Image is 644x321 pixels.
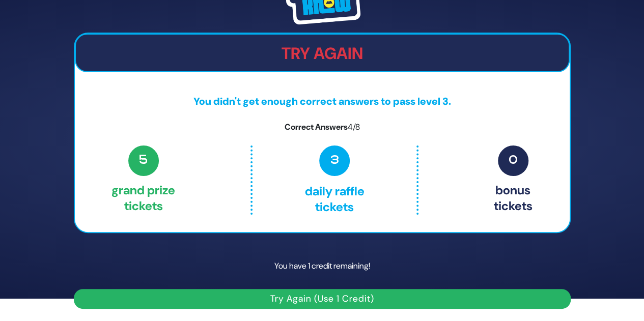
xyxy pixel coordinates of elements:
[274,145,395,215] p: Daily Raffle tickets
[75,121,570,133] p: Correct Answers
[74,251,571,281] p: You have 1 credit remaining!
[111,145,175,215] p: Grand Prize tickets
[74,289,571,309] button: Try Again (Use 1 Credit)
[494,145,533,215] p: Bonus tickets
[319,145,350,176] span: 3
[128,145,159,176] span: 5
[76,44,569,63] h2: Try Again
[75,94,570,109] p: You didn't get enough correct answers to pass level 3.
[348,122,360,132] span: 4/8
[498,145,528,176] span: 0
